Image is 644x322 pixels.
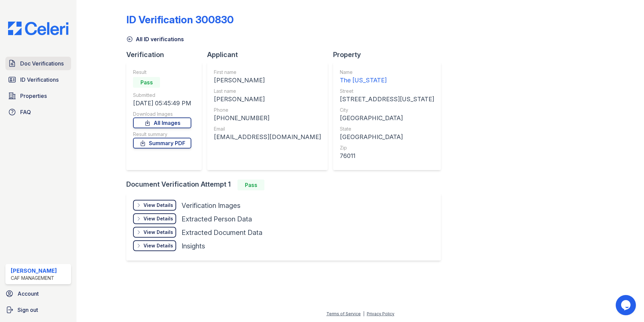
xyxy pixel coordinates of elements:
[143,202,173,209] div: View Details
[143,215,173,222] div: View Details
[214,126,321,132] div: Email
[5,89,71,103] a: Properties
[11,275,57,281] div: CAF Management
[11,267,57,275] div: [PERSON_NAME]
[20,76,59,84] span: ID Verifications
[182,241,205,251] div: Insights
[20,59,64,68] span: Doc Verifications
[340,132,434,142] div: [GEOGRAPHIC_DATA]
[326,311,361,316] a: Terms of Service
[3,287,74,300] a: Account
[126,180,446,190] div: Document Verification Attempt 1
[367,311,394,316] a: Privacy Policy
[126,14,234,26] div: ID Verification 300830
[133,92,191,99] div: Submitted
[340,69,434,85] a: Name The [US_STATE]
[133,117,191,128] a: All Images
[214,88,321,95] div: Last name
[126,50,207,59] div: Verification
[133,138,191,149] a: Summary PDF
[182,228,262,237] div: Extracted Document Data
[143,242,173,249] div: View Details
[5,73,71,86] a: ID Verifications
[3,22,74,35] img: CE_Logo_Blue-a8612792a0a2168367f1c8372b55b34899dd931a85d93a1a3d3e32e68fde9ad4.png
[363,311,364,316] div: |
[214,113,321,123] div: [PHONE_NUMBER]
[5,105,71,119] a: FAQ
[3,303,74,317] a: Sign out
[214,132,321,142] div: [EMAIL_ADDRESS][DOMAIN_NAME]
[133,77,160,88] div: Pass
[340,113,434,123] div: [GEOGRAPHIC_DATA]
[182,201,240,210] div: Verification Images
[133,99,191,108] div: [DATE] 05:45:49 PM
[340,69,434,76] div: Name
[182,214,252,224] div: Extracted Person Data
[5,57,71,70] a: Doc Verifications
[18,306,38,314] span: Sign out
[126,35,184,43] a: All ID verifications
[340,126,434,132] div: State
[133,69,191,76] div: Result
[20,108,31,116] span: FAQ
[340,144,434,151] div: Zip
[133,131,191,138] div: Result summary
[214,76,321,85] div: [PERSON_NAME]
[143,229,173,236] div: View Details
[214,107,321,113] div: Phone
[333,50,446,59] div: Property
[340,95,434,104] div: [STREET_ADDRESS][US_STATE]
[340,88,434,95] div: Street
[616,295,637,315] iframe: chat widget
[18,290,39,298] span: Account
[20,92,47,100] span: Properties
[214,95,321,104] div: [PERSON_NAME]
[133,111,191,117] div: Download Images
[214,69,321,76] div: First name
[340,107,434,113] div: City
[207,50,333,59] div: Applicant
[340,151,434,161] div: 76011
[237,180,264,190] div: Pass
[340,76,434,85] div: The [US_STATE]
